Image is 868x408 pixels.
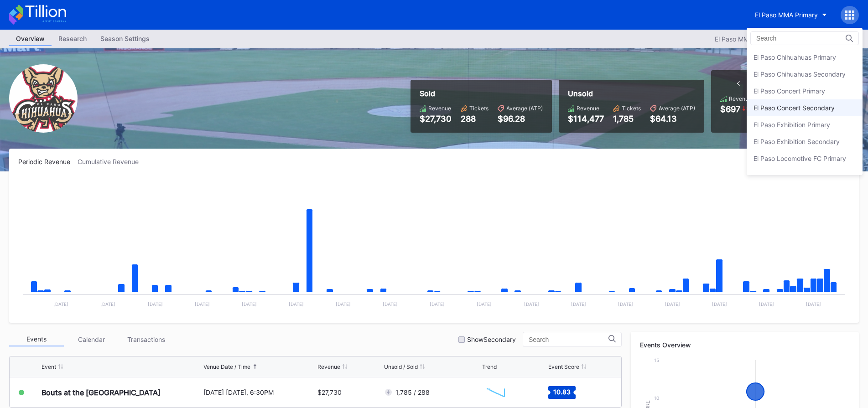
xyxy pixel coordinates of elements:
[754,53,836,61] div: El Paso Chihuahuas Primary
[754,138,840,145] div: El Paso Exhibition Secondary
[754,155,846,162] div: El Paso Locomotive FC Primary
[754,104,835,112] div: El Paso Concert Secondary
[756,35,836,42] input: Search
[754,121,830,129] div: El Paso Exhibition Primary
[754,87,825,95] div: El Paso Concert Primary
[754,70,846,78] div: El Paso Chihuahuas Secondary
